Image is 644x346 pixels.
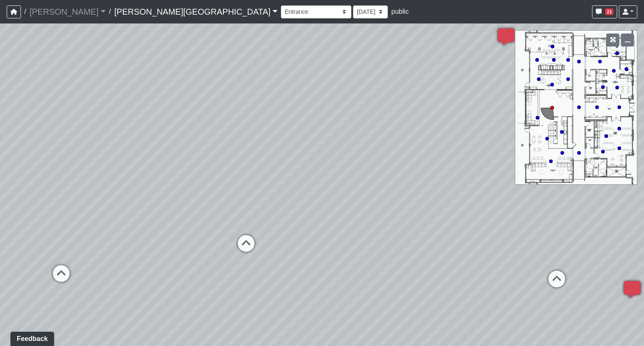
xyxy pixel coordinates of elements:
[114,3,278,20] a: [PERSON_NAME][GEOGRAPHIC_DATA]
[592,5,617,18] button: 21
[605,8,613,15] span: 21
[391,8,409,15] span: public
[29,3,106,20] a: [PERSON_NAME]
[106,3,114,20] span: /
[21,3,29,20] span: /
[6,329,56,346] iframe: Ybug feedback widget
